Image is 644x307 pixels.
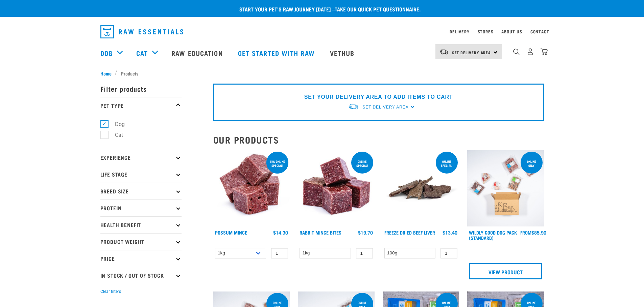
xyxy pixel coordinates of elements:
img: Whole Minced Rabbit Cubes 01 [298,150,375,227]
span: Home [100,70,112,77]
div: 1kg online special! [266,156,288,171]
a: Freeze Dried Beef Liver [384,231,435,234]
p: Price [100,250,182,267]
a: Rabbit Mince Bites [300,231,341,234]
a: Vethub [323,39,363,66]
div: ONLINE SPECIAL! [436,156,458,171]
button: Clear filters [100,288,121,295]
p: Pet Type [100,97,182,114]
img: van-moving.png [348,103,359,110]
a: View Product [469,263,542,279]
input: 1 [271,248,288,258]
p: In Stock / Out Of Stock [100,267,182,284]
img: 1102 Possum Mince 01 [213,150,290,227]
p: Protein [100,199,182,216]
h2: Our Products [213,134,544,145]
img: home-icon@2x.png [541,48,548,55]
p: Experience [100,149,182,166]
p: Breed Size [100,183,182,199]
a: About Us [501,30,522,33]
label: Dog [104,120,127,128]
a: take our quick pet questionnaire. [335,7,421,10]
div: $14.30 [273,230,288,235]
input: 1 [440,248,457,258]
img: user.png [527,48,534,55]
a: Delivery [450,30,469,33]
a: Cat [136,48,148,58]
label: Cat [104,131,126,139]
a: Dog [100,48,113,58]
p: Product Weight [100,233,182,250]
img: Dog 0 2sec [467,150,544,227]
div: $85.90 [520,230,546,235]
nav: dropdown navigation [95,22,549,41]
a: Get started with Raw [231,39,323,66]
img: home-icon-1@2x.png [513,49,520,55]
p: SET YOUR DELIVERY AREA TO ADD ITEMS TO CART [304,93,453,101]
div: $19.70 [358,230,373,235]
img: Raw Essentials Logo [100,25,183,38]
div: ONLINE SPECIAL! [351,156,373,171]
p: Health Benefit [100,216,182,233]
a: Possum Mince [215,231,247,234]
img: Stack Of Freeze Dried Beef Liver For Pets [383,150,459,227]
nav: breadcrumbs [100,70,544,77]
div: $13.40 [443,230,457,235]
div: Online Only [521,156,543,171]
a: Wildly Good Dog Pack (Standard) [469,231,517,239]
a: Raw Education [165,39,231,66]
span: Set Delivery Area [362,105,408,110]
p: Life Stage [100,166,182,183]
span: FROM [520,231,531,234]
img: van-moving.png [439,49,449,55]
a: Home [100,70,115,77]
span: Set Delivery Area [452,51,491,54]
input: 1 [356,248,373,258]
a: Contact [530,30,549,33]
p: Filter products [100,80,182,97]
a: Stores [478,30,494,33]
